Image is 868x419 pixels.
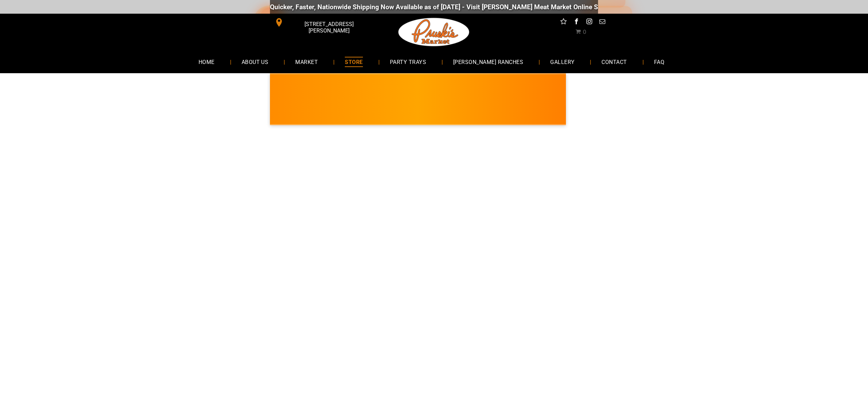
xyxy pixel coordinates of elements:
[572,17,581,28] a: facebook
[644,53,675,71] a: FAQ
[443,53,533,71] a: [PERSON_NAME] RANCHES
[585,17,594,28] a: instagram
[591,53,637,71] a: CONTACT
[380,53,436,71] a: PARTY TRAYS
[397,14,471,51] img: Pruski-s+Market+HQ+Logo2-1920w.png
[270,17,375,28] a: [STREET_ADDRESS][PERSON_NAME]
[560,104,694,115] span: [PERSON_NAME] MARKET
[285,53,328,71] a: MARKET
[598,17,607,28] a: email
[559,17,568,28] a: Social network
[285,17,373,37] span: [STREET_ADDRESS][PERSON_NAME]
[335,53,373,71] a: STORE
[266,3,680,11] div: Quicker, Faster, Nationwide Shipping Now Available as of [DATE] - Visit [PERSON_NAME] Meat Market...
[231,53,279,71] a: ABOUT US
[583,29,586,35] span: 0
[188,53,225,71] a: HOME
[540,53,585,71] a: GALLERY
